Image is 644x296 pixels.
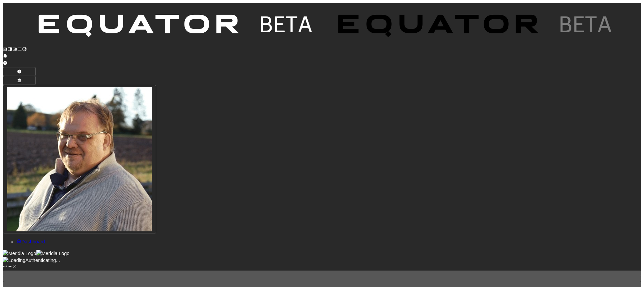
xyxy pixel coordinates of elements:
[7,87,152,231] img: Profile Icon
[3,250,36,257] img: Meridia Logo
[3,257,25,264] img: Loading
[36,250,70,257] img: Meridia Logo
[21,239,45,244] span: Dashboard
[326,3,626,52] img: Customer Logo
[27,3,326,52] img: Customer Logo
[25,257,60,263] span: Authenticating...
[17,239,45,244] a: Dashboard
